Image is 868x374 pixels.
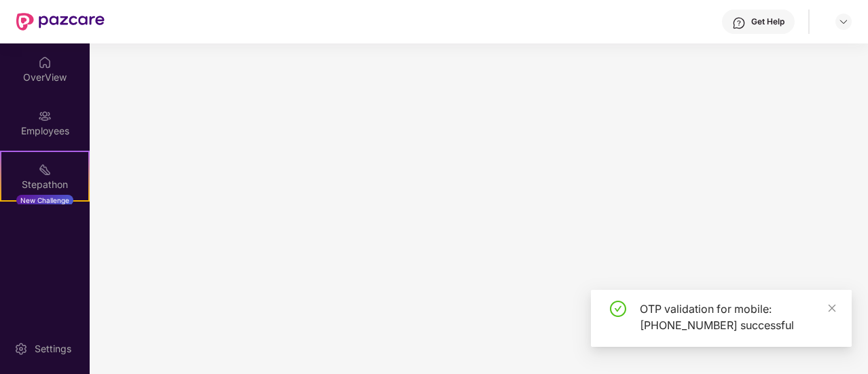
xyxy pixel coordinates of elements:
[732,16,746,30] img: svg+xml;base64,PHN2ZyBpZD0iSGVscC0zMngzMiIgeG1sbnM9Imh0dHA6Ly93d3cudzMub3JnLzIwMDAvc3ZnIiB3aWR0aD...
[16,195,73,206] div: New Challenge
[610,301,626,317] span: check-circle
[827,303,837,313] span: close
[640,301,835,333] div: OTP validation for mobile: [PHONE_NUMBER] successful
[38,56,52,69] img: svg+xml;base64,PHN2ZyBpZD0iSG9tZSIgeG1sbnM9Imh0dHA6Ly93d3cudzMub3JnLzIwMDAvc3ZnIiB3aWR0aD0iMjAiIG...
[38,109,52,123] img: svg+xml;base64,PHN2ZyBpZD0iRW1wbG95ZWVzIiB4bWxucz0iaHR0cDovL3d3dy53My5vcmcvMjAwMC9zdmciIHdpZHRoPS...
[14,342,28,356] img: svg+xml;base64,PHN2ZyBpZD0iU2V0dGluZy0yMHgyMCIgeG1sbnM9Imh0dHA6Ly93d3cudzMub3JnLzIwMDAvc3ZnIiB3aW...
[38,163,52,176] img: svg+xml;base64,PHN2ZyB4bWxucz0iaHR0cDovL3d3dy53My5vcmcvMjAwMC9zdmciIHdpZHRoPSIyMSIgaGVpZ2h0PSIyMC...
[31,342,75,356] div: Settings
[1,178,88,191] div: Stepathon
[838,16,849,27] img: svg+xml;base64,PHN2ZyBpZD0iRHJvcGRvd24tMzJ4MzIiIHhtbG5zPSJodHRwOi8vd3d3LnczLm9yZy8yMDAwL3N2ZyIgd2...
[751,16,784,27] div: Get Help
[16,13,105,31] img: New Pazcare Logo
